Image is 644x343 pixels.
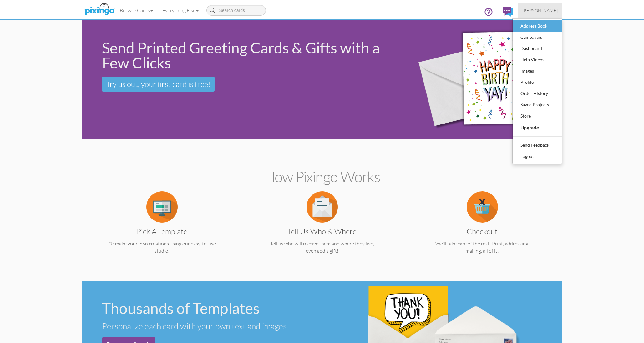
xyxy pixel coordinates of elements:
[513,20,562,32] a: Address Book
[102,77,215,92] a: Try us out, your first card is free!
[519,78,556,87] div: Profile
[414,240,550,255] p: We'll take care of the rest! Print, addressing, mailing, all of it!
[519,152,556,161] div: Logout
[513,43,562,54] a: Dashboard
[519,21,556,31] div: Address Book
[519,140,556,150] div: Send Feedback
[513,122,562,134] a: Upgrade
[419,227,545,235] h3: Checkout
[414,203,550,255] a: Checkout We'll take care of the rest! Print, addressing, mailing, all of it!
[102,321,317,331] div: Personalize each card with your own text and images.
[146,191,178,223] img: item.alt
[93,169,551,185] h2: How Pixingo works
[513,110,562,122] a: Store
[99,227,225,235] h3: Pick a Template
[513,77,562,88] a: Profile
[519,44,556,53] div: Dashboard
[115,3,158,18] a: Browse Cards
[513,99,562,110] a: Saved Projects
[513,65,562,77] a: Images
[503,7,513,17] img: comments.svg
[519,89,556,98] div: Order History
[518,3,562,18] a: [PERSON_NAME]
[158,3,203,18] a: Everything Else
[519,55,556,64] div: Help Videos
[513,54,562,65] a: Help Videos
[519,111,556,121] div: Store
[513,139,562,151] a: Send Feedback
[307,191,338,223] img: item.alt
[106,79,210,89] span: Try us out, your first card is free!
[519,123,556,133] div: Upgrade
[254,203,390,255] a: Tell us Who & Where Tell us who will receive them and where they live, even add a gift!
[513,32,562,43] a: Campaigns
[467,191,498,223] img: item.alt
[519,66,556,76] div: Images
[83,2,116,17] img: pixingo logo
[519,33,556,42] div: Campaigns
[102,301,317,316] div: Thousands of Templates
[94,240,230,255] p: Or make your own creations using our easy-to-use studio.
[522,8,558,13] span: [PERSON_NAME]
[94,203,230,255] a: Pick a Template Or make your own creations using our easy-to-use studio.
[206,5,266,16] input: Search cards
[519,100,556,109] div: Saved Projects
[407,12,558,148] img: 942c5090-71ba-4bfc-9a92-ca782dcda692.png
[102,40,397,70] div: Send Printed Greeting Cards & Gifts with a Few Clicks
[513,151,562,162] a: Logout
[513,88,562,99] a: Order History
[259,227,385,235] h3: Tell us Who & Where
[254,240,390,255] p: Tell us who will receive them and where they live, even add a gift!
